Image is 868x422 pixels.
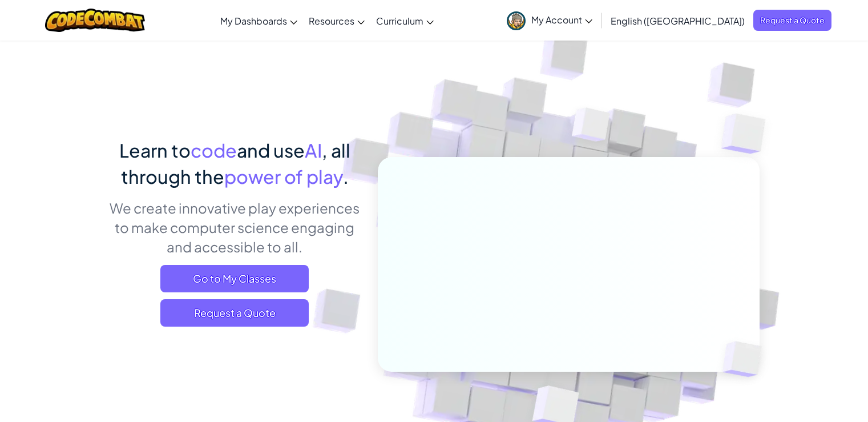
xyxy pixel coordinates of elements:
img: Overlap cubes [550,85,632,170]
img: avatar [507,11,526,30]
img: CodeCombat logo [45,9,145,32]
span: My Account [531,14,592,26]
span: Learn to [119,139,191,162]
a: Resources [303,5,370,36]
p: We create innovative play experiences to make computer science engaging and accessible to all. [109,198,361,256]
span: AI [305,139,322,162]
a: My Dashboards [215,5,303,36]
span: code [191,139,237,162]
span: power of play [224,165,343,188]
img: Overlap cubes [699,86,797,182]
span: and use [237,139,305,162]
a: My Account [501,2,598,38]
a: Curriculum [370,5,439,36]
span: My Dashboards [220,15,287,27]
span: . [343,165,349,188]
a: Request a Quote [753,10,831,31]
span: Curriculum [376,15,423,27]
img: Overlap cubes [703,317,789,401]
span: Resources [309,15,354,27]
span: English ([GEOGRAPHIC_DATA]) [611,15,745,27]
a: Go to My Classes [160,265,309,292]
a: English ([GEOGRAPHIC_DATA]) [605,5,750,36]
a: Request a Quote [160,299,309,327]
